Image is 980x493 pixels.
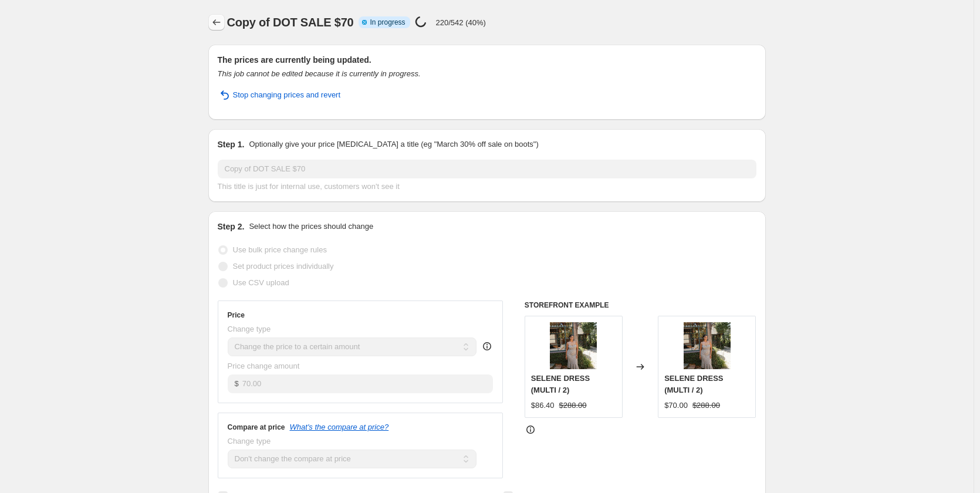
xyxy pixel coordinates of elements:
img: SELENEDRESS_HUTCH_10402-333C_5_80x.webp [550,322,597,369]
span: In progress [370,18,405,27]
input: 30% off holiday sale [218,160,756,178]
button: What's the compare at price? [290,423,389,431]
span: Set product prices individually [233,262,334,271]
h6: STOREFRONT EXAMPLE [525,300,756,310]
button: Stop changing prices and revert [211,86,348,104]
span: Price change amount [228,362,300,370]
span: Change type [228,437,271,445]
h3: Compare at price [228,423,285,432]
strike: $288.00 [692,400,720,411]
span: Use bulk price change rules [233,245,327,254]
p: 220/542 (40%) [436,18,486,27]
div: $70.00 [664,400,688,411]
img: SELENEDRESS_HUTCH_10402-333C_5_80x.webp [684,322,731,369]
span: Use CSV upload [233,278,289,287]
span: SELENE DRESS (MULTI / 2) [664,374,723,394]
p: Select how the prices should change [249,221,373,232]
h2: Step 1. [218,139,245,150]
span: Stop changing prices and revert [233,89,341,101]
button: Price change jobs [208,14,225,31]
h3: Price [228,310,245,320]
strike: $288.00 [559,400,587,411]
span: Change type [228,325,271,333]
input: 80.00 [242,374,493,393]
i: This job cannot be edited because it is currently in progress. [218,69,421,78]
div: $86.40 [531,400,555,411]
span: This title is just for internal use, customers won't see it [218,182,400,191]
span: Copy of DOT SALE $70 [227,16,354,29]
p: Optionally give your price [MEDICAL_DATA] a title (eg "March 30% off sale on boots") [249,139,538,150]
h2: Step 2. [218,221,245,232]
div: help [481,340,493,352]
span: SELENE DRESS (MULTI / 2) [531,374,590,394]
h2: The prices are currently being updated. [218,54,756,66]
span: $ [235,379,239,388]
